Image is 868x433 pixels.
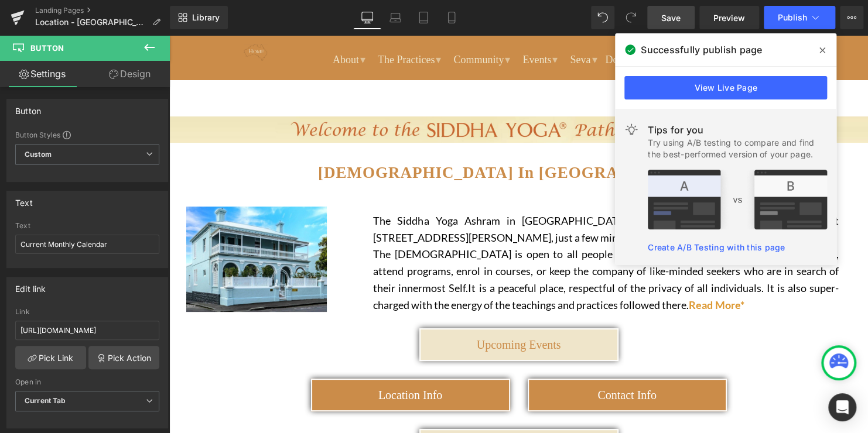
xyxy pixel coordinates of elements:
span: Location Info [209,353,273,366]
font: Read More* [520,263,575,276]
a: Tablet [409,6,438,29]
a: Location Info [142,343,341,376]
div: Open Intercom Messenger [828,393,856,421]
div: Link [15,308,159,316]
div: Edit link [15,277,46,294]
div: Tips for you [648,123,827,137]
div: Try using A/B testing to compare and find the best-performed version of your page. [648,137,827,160]
a: Current Monthly Calendar [250,394,449,427]
div: Text [15,191,33,208]
img: tip.png [648,170,827,229]
a: Sign In [534,19,565,35]
div: The Siddha Yoga Ashram in [GEOGRAPHIC_DATA] is located in a beautiful old building at [STREET_ADD... [204,177,669,211]
input: https://your-shop.myshopify.com [15,321,159,340]
img: light.svg [624,123,638,137]
div: Button [15,99,41,116]
a: Seva▾ [397,12,430,35]
span: ▾ [191,19,196,30]
a: The Practices▾ [204,12,275,35]
a: Events▾ [349,12,391,35]
span: Save [661,12,681,24]
span: Location - [GEOGRAPHIC_DATA] [35,18,148,27]
a: Search [575,18,588,35]
b: Current Tab [25,396,66,405]
span: ▾ [336,19,341,30]
b: Custom [25,150,52,160]
strong: [DEMOGRAPHIC_DATA] in [GEOGRAPHIC_DATA] [149,129,550,146]
a: Design [87,61,172,87]
a: About▾ [159,12,199,35]
button: Undo [591,6,614,29]
img: The Siddha Yoga Foundation Limited [74,9,98,26]
span: Library [192,12,220,23]
a: Pick Action [88,346,159,369]
span: It is a peaceful place, respectful of the privacy of all individuals. It is also super-charged wi... [204,246,669,276]
a: Landing Pages [35,6,170,15]
span: Upcoming Events [307,303,392,316]
span: ▾ [383,19,388,30]
a: Preview [699,6,759,29]
a: View Live Page [624,76,827,99]
span: Button [30,43,64,53]
img: Outside View of Melbourne Ashram from Street [17,171,158,277]
a: Contact Info [358,343,558,376]
a: Community▾ [280,12,344,35]
div: Open in [15,378,159,386]
span: ▾ [520,19,525,30]
a: Upcoming Events [250,293,449,326]
span: Successfully publish page [641,43,762,57]
a: New Library [170,6,228,29]
button: Publish [764,6,835,29]
span: Contact Info [428,353,487,366]
a: Bookstore▾ [471,12,528,35]
a: Mobile [438,6,466,29]
button: Redo [619,6,643,29]
a: Create A/B Testing with this page [648,242,785,252]
button: More [840,6,863,29]
div: The [DEMOGRAPHIC_DATA] is open to all people who wish to follow the practice of meditation, atten... [204,211,669,278]
span: ▾ [266,19,272,30]
span: ▾ [422,19,428,30]
div: Button Styles [15,130,159,139]
a: Donate [436,19,466,35]
span: Publish [778,13,807,22]
span: Preview [713,12,745,24]
a: Pick Link [15,346,86,369]
a: Laptop [381,6,409,29]
div: Text [15,222,159,230]
a: Desktop [353,6,381,29]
